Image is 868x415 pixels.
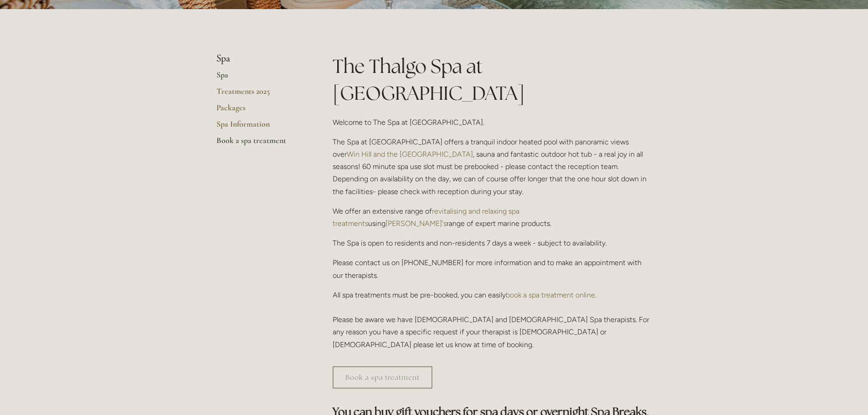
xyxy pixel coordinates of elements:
li: Spa [216,53,303,65]
p: All spa treatments must be pre-booked, you can easily . Please be aware we have [DEMOGRAPHIC_DATA... [333,289,652,351]
a: Win Hill and the [GEOGRAPHIC_DATA] [347,150,473,159]
a: Spa [216,70,303,86]
p: Welcome to The Spa at [GEOGRAPHIC_DATA]. [333,116,652,128]
a: Treatments 2025 [216,86,303,102]
h1: The Thalgo Spa at [GEOGRAPHIC_DATA] [333,53,652,107]
a: book a spa treatment online [506,291,595,299]
a: Book a spa treatment [333,366,432,389]
a: Packages [216,102,303,119]
a: Spa Information [216,119,303,135]
p: The Spa at [GEOGRAPHIC_DATA] offers a tranquil indoor heated pool with panoramic views over , sau... [333,136,652,198]
a: Book a spa treatment [216,135,303,152]
a: [PERSON_NAME]'s [385,219,447,228]
p: We offer an extensive range of using range of expert marine products. [333,205,652,230]
p: The Spa is open to residents and non-residents 7 days a week - subject to availability. [333,237,652,249]
p: Please contact us on [PHONE_NUMBER] for more information and to make an appointment with our ther... [333,256,652,281]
